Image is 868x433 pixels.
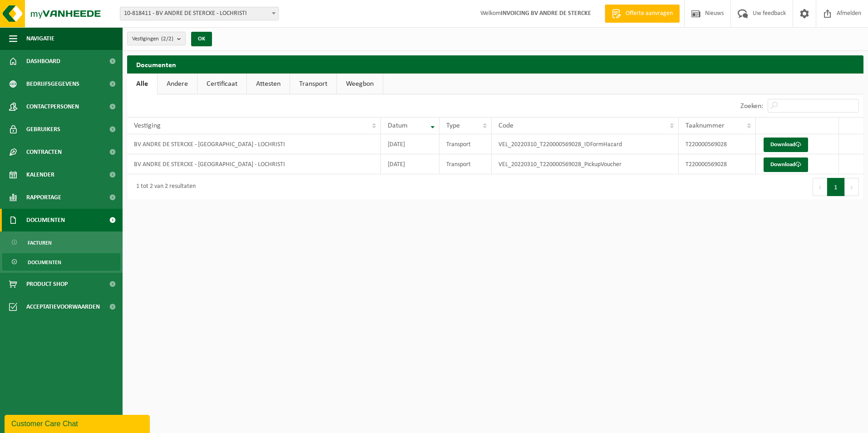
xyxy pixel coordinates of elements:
td: Transport [439,134,492,154]
td: [DATE] [381,154,440,174]
td: [DATE] [381,134,440,154]
span: 10-818411 - BV ANDRE DE STERCKE - LOCHRISTI [120,7,278,20]
span: Gebruikers [26,118,60,141]
span: Facturen [28,234,52,251]
span: Vestiging [134,122,161,129]
span: 10-818411 - BV ANDRE DE STERCKE - LOCHRISTI [120,7,279,20]
button: Previous [813,178,827,196]
count: (2/2) [161,36,173,42]
td: VEL_20220310_T220000569028_IDFormHazard [492,134,679,154]
button: Vestigingen(2/2) [127,32,186,45]
a: Attesten [247,74,290,94]
span: Dashboard [26,50,60,73]
span: Documenten [26,209,65,231]
span: Type [446,122,460,129]
span: Vestigingen [132,32,173,46]
button: OK [191,32,212,46]
a: Download [764,157,808,172]
span: Contactpersonen [26,95,79,118]
span: Documenten [28,254,61,271]
button: 1 [827,178,845,196]
td: Transport [439,154,492,174]
span: Taaknummer [686,122,725,129]
a: Offerte aanvragen [605,5,680,23]
label: Zoeken: [740,103,763,110]
a: Weegbon [337,74,383,94]
td: BV ANDRE DE STERCKE - [GEOGRAPHIC_DATA] - LOCHRISTI [127,134,381,154]
a: Transport [290,74,336,94]
a: Alle [127,74,157,94]
span: Acceptatievoorwaarden [26,295,100,318]
td: T220000569028 [679,134,756,154]
a: Documenten [2,253,120,271]
div: 1 tot 2 van 2 resultaten [132,179,196,195]
td: T220000569028 [679,154,756,174]
span: Kalender [26,163,54,186]
span: Rapportage [26,186,61,209]
button: Next [845,178,859,196]
a: Facturen [2,234,120,251]
a: Download [764,138,808,152]
span: Code [498,122,513,129]
td: VEL_20220310_T220000569028_PickupVoucher [492,154,679,174]
h2: Documenten [127,55,863,73]
td: BV ANDRE DE STERCKE - [GEOGRAPHIC_DATA] - LOCHRISTI [127,154,381,174]
span: Offerte aanvragen [623,9,675,18]
a: Certificaat [197,74,247,94]
iframe: chat widget [5,413,152,433]
span: Product Shop [26,273,68,295]
a: Andere [158,74,197,94]
strong: INVOICING BV ANDRE DE STERCKE [501,10,591,17]
span: Contracten [26,141,62,163]
span: Navigatie [26,27,54,50]
span: Bedrijfsgegevens [26,73,79,95]
span: Datum [388,122,408,129]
